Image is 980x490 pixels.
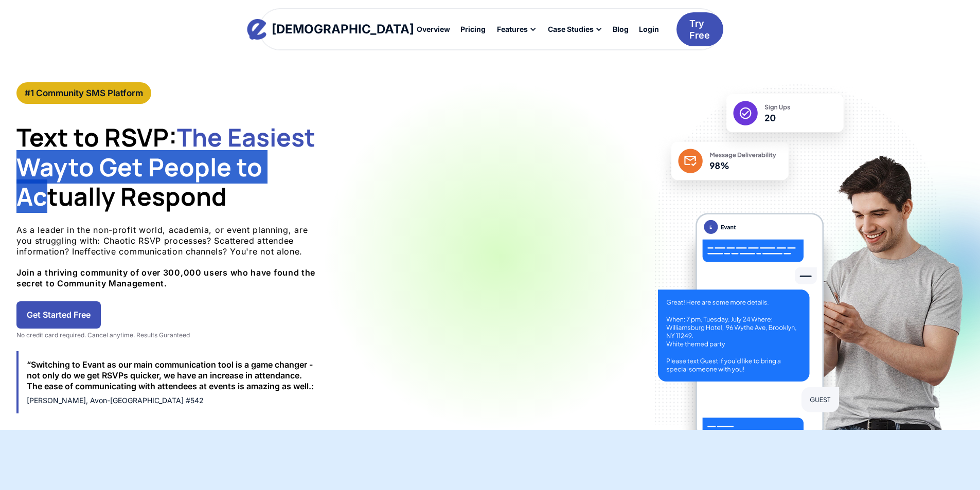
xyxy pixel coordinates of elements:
div: Pricing [460,26,486,33]
a: Blog [608,21,634,38]
div: #1 Community SMS Platform [25,87,143,99]
p: As a leader in the non-profit world, academia, or event planning, are you struggling with: Chaoti... [16,225,325,289]
strong: Join a thriving community of over 300,000 users who have found the secret to Community Management. [16,267,315,288]
a: Overview [412,21,455,38]
a: #1 Community SMS Platform [16,82,151,104]
div: [PERSON_NAME], Avon-[GEOGRAPHIC_DATA] #542 [27,396,317,405]
a: Get Started Free [16,301,101,329]
div: Try Free [689,17,710,42]
div: Features [497,26,528,33]
div: No credit card required. Cancel anytime. Results Guranteed [16,331,325,339]
div: Overview [417,26,450,33]
div: [DEMOGRAPHIC_DATA] [272,23,414,35]
div: Case Studies [542,21,608,38]
div: Case Studies [548,26,594,33]
div: Blog [613,26,629,33]
a: Login [634,21,664,38]
a: Try Free [676,12,723,47]
div: Features [491,21,542,38]
a: Pricing [455,21,491,38]
a: home [257,19,404,40]
span: The Easiest Way [16,120,315,184]
div: Login [639,26,659,33]
h1: Text to RSVP: to Get People to Actually Respond [16,122,325,211]
div: “Switching to Evant as our main communication tool is a game changer - not only do we get RSVPs q... [27,359,317,391]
